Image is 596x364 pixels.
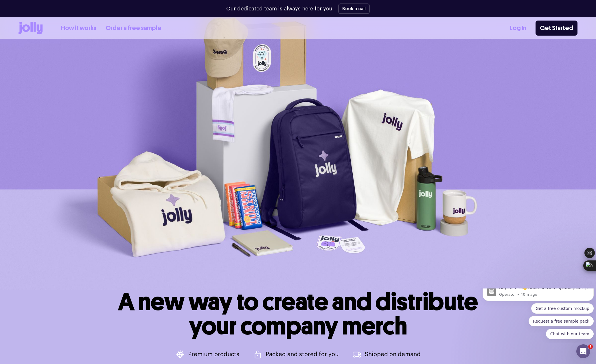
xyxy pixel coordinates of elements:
[188,352,239,357] p: Premium products
[536,21,577,36] a: Get Started
[118,290,478,338] h1: A new way to create and distribute your company merch
[61,23,96,33] a: How it works
[338,3,370,14] button: Book a call
[480,288,596,343] iframe: Intercom notifications message
[66,40,113,51] button: Quick reply: Chat with our team
[510,23,526,33] a: Log In
[588,344,593,349] span: 1
[48,27,113,38] button: Quick reply: Request a free sample pack
[266,352,339,357] p: Packed and stored for you
[19,3,109,9] p: Message from Operator, sent 40m ago
[365,352,421,357] p: Shipped on demand
[2,15,113,51] div: Quick reply options
[226,5,332,13] p: Our dedicated team is always here for you
[106,23,161,33] a: Order a free sample
[51,15,113,25] button: Quick reply: Get a free custom mockup
[576,344,590,358] iframe: Intercom live chat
